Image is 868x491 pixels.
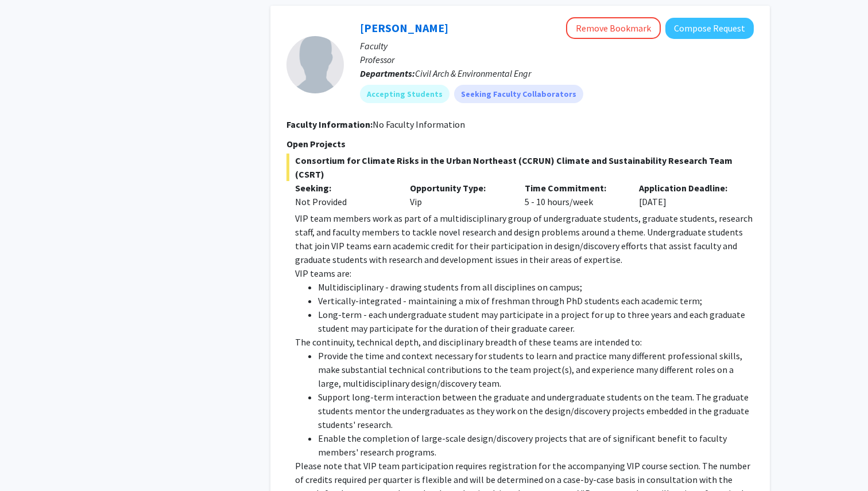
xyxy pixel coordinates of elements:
[318,431,754,459] li: Enable the completion of large-scale design/discovery projects that are of significant benefit to...
[295,181,393,195] p: Seeking:
[295,266,754,280] p: VIP teams are:
[295,195,393,209] div: Not Provided
[373,119,465,130] span: No Faculty Information
[360,53,754,66] p: Professor
[454,85,583,103] mat-chip: Seeking Faculty Collaborators
[525,181,622,195] p: Time Commitment:
[665,18,754,39] button: Compose Request to Patrick Gurian
[318,294,754,308] li: Vertically-integrated - maintaining a mix of freshman through PhD students each academic term;
[318,308,754,335] li: Long-term - each undergraduate student may participate in a project for up to three years and eac...
[318,390,754,431] li: Support long-term interaction between the graduate and undergraduate students on the team. The gr...
[415,68,531,79] span: Civil Arch & Environmental Engr
[286,154,754,181] span: Consortium for Climate Risks in the Urban Northeast (CCRUN) Climate and Sustainability Research T...
[286,137,754,151] p: Open Projects
[360,68,415,79] b: Departments:
[360,39,754,53] p: Faculty
[318,280,754,294] li: Multidisciplinary - drawing students from all disciplines on campus;
[516,181,631,209] div: 5 - 10 hours/week
[295,335,754,349] p: The continuity, technical depth, and disciplinary breadth of these teams are intended to:
[639,181,737,195] p: Application Deadline:
[401,181,516,209] div: Vip
[630,181,745,209] div: [DATE]
[286,119,373,130] b: Faculty Information:
[318,349,754,390] li: Provide the time and context necessary for students to learn and practice many different professi...
[360,85,449,103] mat-chip: Accepting Students
[566,17,661,39] button: Remove Bookmark
[9,439,49,482] iframe: Chat
[360,21,448,35] a: [PERSON_NAME]
[410,181,507,195] p: Opportunity Type:
[295,211,754,266] p: VIP team members work as part of a multidisciplinary group of undergraduate students, graduate st...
